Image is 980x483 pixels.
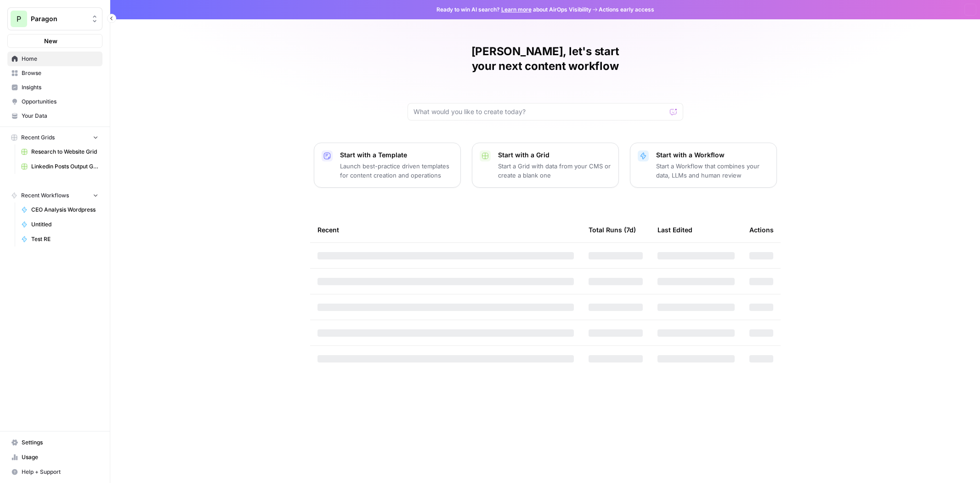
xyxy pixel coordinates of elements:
[17,232,102,247] a: Test RE
[17,144,102,159] a: Research to Website Grid
[31,235,98,243] span: Test RE
[340,161,453,180] p: Launch best-practice driven templates for content creation and operations
[17,159,102,174] a: Linkedin Posts Output Grid
[44,36,57,46] span: New
[22,112,98,120] span: Your Data
[657,217,692,242] div: Last Edited
[436,6,591,14] span: Ready to win AI search? about AirOps Visibility
[22,453,98,461] span: Usage
[498,150,611,160] p: Start with a Grid
[656,161,769,180] p: Start a Workflow that combines your data, LLMs and human review
[31,162,98,171] span: Linkedin Posts Output Grid
[340,150,453,160] p: Start with a Template
[22,468,98,476] span: Help + Support
[656,150,769,160] p: Start with a Workflow
[7,7,102,30] button: Workspace: Paragon
[314,143,461,188] button: Start with a TemplateLaunch best-practice driven templates for content creation and operations
[21,133,55,142] span: Recent Grids
[7,450,102,465] a: Usage
[31,14,86,23] span: Paragon
[31,206,98,214] span: CEO Analysis Wordpress
[7,189,102,202] button: Recent Workflows
[7,80,102,95] a: Insights
[498,161,611,180] p: Start a Grid with data from your CMS or create a blank one
[22,69,98,77] span: Browse
[589,217,636,242] div: Total Runs (7d)
[22,98,98,106] span: Opportunities
[22,438,98,447] span: Settings
[7,52,102,66] a: Home
[22,83,98,92] span: Insights
[501,6,532,13] a: Learn more
[7,34,102,48] button: New
[7,435,102,450] a: Settings
[17,202,102,217] a: CEO Analysis Wordpress
[749,217,774,242] div: Actions
[7,131,102,144] button: Recent Grids
[599,6,654,14] span: Actions early access
[408,44,683,74] h1: [PERSON_NAME], let's start your next content workflow
[7,109,102,123] a: Your Data
[472,143,619,188] button: Start with a GridStart a Grid with data from your CMS or create a blank one
[17,13,21,24] span: P
[31,220,98,229] span: Untitled
[31,148,98,156] span: Research to Website Grid
[7,66,102,80] a: Browse
[21,191,69,200] span: Recent Workflows
[630,143,777,188] button: Start with a WorkflowStart a Workflow that combines your data, LLMs and human review
[7,94,102,109] a: Opportunities
[414,107,666,116] input: What would you like to create today?
[17,217,102,232] a: Untitled
[317,217,574,242] div: Recent
[22,55,98,63] span: Home
[7,465,102,479] button: Help + Support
